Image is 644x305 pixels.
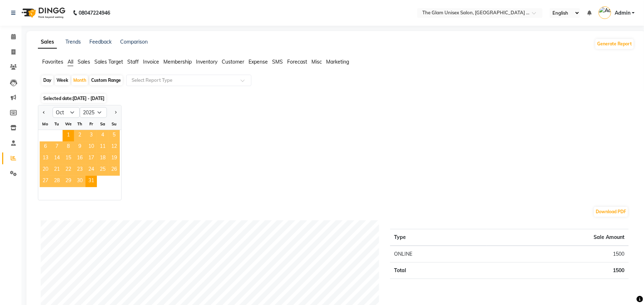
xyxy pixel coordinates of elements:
[78,59,90,65] span: Sales
[63,141,74,153] span: 8
[108,153,120,164] span: 19
[51,164,63,176] div: Tuesday, October 21, 2025
[80,107,107,118] select: Select year
[89,75,123,85] div: Custom Range
[73,96,104,101] span: [DATE] - [DATE]
[40,141,51,153] div: Monday, October 6, 2025
[42,59,63,65] span: Favorites
[85,153,97,164] div: Friday, October 17, 2025
[40,118,51,130] div: Mo
[108,153,120,164] div: Sunday, October 19, 2025
[85,130,97,141] div: Friday, October 3, 2025
[63,130,74,141] span: 1
[51,141,63,153] span: 7
[85,176,97,187] div: Friday, October 31, 2025
[72,75,88,85] div: Month
[18,3,67,23] img: logo
[85,164,97,176] div: Friday, October 24, 2025
[97,141,108,153] div: Saturday, October 11, 2025
[74,164,85,176] span: 23
[108,130,120,141] div: Sunday, October 5, 2025
[108,130,120,141] span: 5
[108,118,120,130] div: Su
[97,164,108,176] div: Saturday, October 25, 2025
[326,59,349,65] span: Marketing
[51,176,63,187] span: 28
[97,118,108,130] div: Sa
[97,141,108,153] span: 11
[94,59,123,65] span: Sales Target
[97,153,108,164] span: 18
[51,153,63,164] div: Tuesday, October 14, 2025
[74,176,85,187] span: 30
[89,39,112,45] a: Feedback
[63,153,74,164] div: Wednesday, October 15, 2025
[63,164,74,176] span: 22
[51,164,63,176] span: 21
[51,118,63,130] div: Tu
[63,164,74,176] div: Wednesday, October 22, 2025
[127,59,139,65] span: Staff
[85,164,97,176] span: 24
[40,164,51,176] div: Monday, October 20, 2025
[55,75,70,85] div: Week
[74,130,85,141] span: 2
[63,118,74,130] div: We
[40,176,51,187] span: 27
[53,107,80,118] select: Select month
[63,130,74,141] div: Wednesday, October 1, 2025
[40,141,51,153] span: 6
[85,130,97,141] span: 3
[390,229,487,246] th: Type
[108,164,120,176] span: 26
[41,107,47,118] button: Previous month
[63,153,74,164] span: 15
[599,6,611,19] img: Admin
[615,9,630,17] span: Admin
[163,59,192,65] span: Membership
[196,59,217,65] span: Inventory
[38,36,57,49] a: Sales
[74,141,85,153] div: Thursday, October 9, 2025
[97,164,108,176] span: 25
[68,59,73,65] span: All
[65,39,81,45] a: Trends
[74,176,85,187] div: Thursday, October 30, 2025
[287,59,307,65] span: Forecast
[74,141,85,153] span: 9
[390,246,487,262] td: ONLINE
[249,59,268,65] span: Expense
[97,130,108,141] span: 4
[97,130,108,141] div: Saturday, October 4, 2025
[85,153,97,164] span: 17
[594,207,628,217] button: Download PDF
[74,153,85,164] span: 16
[487,229,629,246] th: Sale Amount
[222,59,244,65] span: Customer
[120,39,148,45] a: Comparison
[85,141,97,153] span: 10
[85,176,97,187] span: 31
[63,176,74,187] span: 29
[63,176,74,187] div: Wednesday, October 29, 2025
[143,59,159,65] span: Invoice
[85,141,97,153] div: Friday, October 10, 2025
[40,176,51,187] div: Monday, October 27, 2025
[113,107,118,118] button: Next month
[51,176,63,187] div: Tuesday, October 28, 2025
[108,164,120,176] div: Sunday, October 26, 2025
[40,153,51,164] div: Monday, October 13, 2025
[74,130,85,141] div: Thursday, October 2, 2025
[272,59,283,65] span: SMS
[311,59,322,65] span: Misc
[51,153,63,164] span: 14
[40,153,51,164] span: 13
[41,75,53,85] div: Day
[63,141,74,153] div: Wednesday, October 8, 2025
[487,246,629,262] td: 1500
[108,141,120,153] div: Sunday, October 12, 2025
[390,262,487,279] td: Total
[487,262,629,279] td: 1500
[79,3,110,23] b: 08047224946
[595,39,634,49] button: Generate Report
